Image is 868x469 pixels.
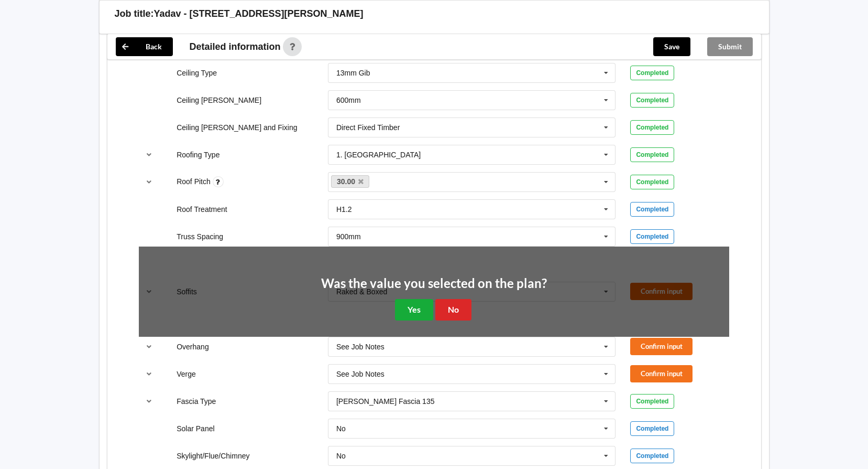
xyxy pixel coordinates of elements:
[630,66,674,80] div: Completed
[336,69,370,77] div: 13mm Gib
[336,151,421,158] div: 1. [GEOGRAPHIC_DATA]
[177,370,196,378] label: Verge
[395,299,433,321] button: Yes
[116,37,173,56] button: Back
[630,338,693,355] button: Confirm input
[177,69,217,77] label: Ceiling Type
[154,8,364,20] h3: Yadav - [STREET_ADDRESS][PERSON_NAME]
[177,151,219,159] label: Roofing Type
[139,337,159,356] button: reference-toggle
[630,394,674,409] div: Completed
[336,206,352,213] div: H1.2
[630,175,674,189] div: Completed
[139,173,159,191] button: reference-toggle
[115,8,154,20] h3: Job title:
[321,275,547,292] h2: Was the value you selected on the plan?
[177,397,216,406] label: Fascia Type
[139,365,159,383] button: reference-toggle
[630,365,693,382] button: Confirm input
[336,370,384,378] div: See Job Notes
[336,398,435,405] div: [PERSON_NAME] Fascia 135
[630,202,674,217] div: Completed
[630,449,674,463] div: Completed
[177,343,208,351] label: Overhang
[630,147,674,162] div: Completed
[435,299,471,321] button: No
[331,175,370,188] a: 30.00
[630,93,674,108] div: Completed
[139,392,159,411] button: reference-toggle
[630,120,674,135] div: Completed
[653,37,690,56] button: Save
[336,425,346,432] div: No
[177,424,214,433] label: Solar Panel
[177,123,297,132] label: Ceiling [PERSON_NAME] and Fixing
[177,177,212,186] label: Roof Pitch
[177,96,261,104] label: Ceiling [PERSON_NAME]
[177,232,223,241] label: Truss Spacing
[336,233,361,240] div: 900mm
[336,124,400,131] div: Direct Fixed Timber
[336,452,346,460] div: No
[139,145,159,164] button: reference-toggle
[336,343,384,350] div: See Job Notes
[336,97,361,104] div: 600mm
[177,452,249,460] label: Skylight/Flue/Chimney
[630,229,674,244] div: Completed
[630,421,674,436] div: Completed
[190,42,281,51] span: Detailed information
[177,205,227,214] label: Roof Treatment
